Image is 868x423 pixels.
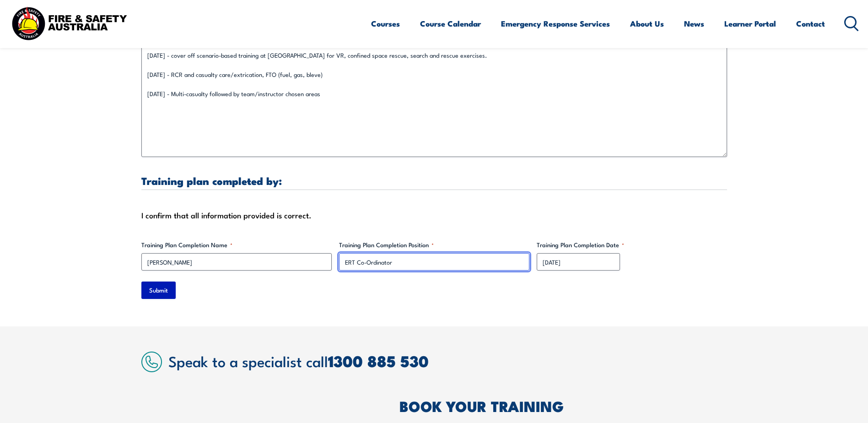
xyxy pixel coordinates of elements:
a: Learner Portal [724,11,776,36]
a: About Us [630,11,664,36]
label: Training Plan Completion Name [141,240,332,249]
div: I confirm that all information provided is correct. [141,208,727,222]
a: 1300 885 530 [328,348,429,373]
h2: BOOK YOUR TRAINING [399,399,727,412]
h2: Speak to a specialist call [168,352,727,369]
a: Courses [371,11,400,36]
h3: Training plan completed by: [141,175,727,186]
a: Course Calendar [420,11,481,36]
a: News [684,11,704,36]
input: dd/mm/yyyy [537,253,620,271]
input: Submit [141,282,176,299]
label: Training Plan Completion Date [537,240,727,249]
label: Training Plan Completion Position [339,240,529,249]
a: Emergency Response Services [501,11,610,36]
a: Contact [796,11,825,36]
